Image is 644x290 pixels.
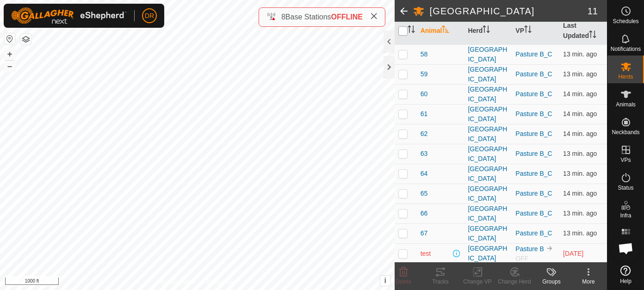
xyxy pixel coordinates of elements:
span: Neckbands [612,130,639,135]
p-sorticon: Activate to sort [524,27,532,34]
span: 59 [421,69,428,79]
img: to [546,245,553,252]
div: [GEOGRAPHIC_DATA] [468,124,508,144]
div: [GEOGRAPHIC_DATA] [468,45,508,64]
span: OFF [515,255,528,262]
span: Sep 23, 2025, 2:03 PM [563,90,597,98]
a: Pasture B [515,245,544,253]
div: [GEOGRAPHIC_DATA] [468,244,508,263]
div: Groups [533,278,570,286]
span: 58 [421,49,428,59]
a: Contact Us [206,278,234,286]
a: Pasture B_C [515,229,552,237]
span: Base Stations [285,13,331,21]
span: Infra [620,213,631,218]
a: Pasture B_C [515,210,552,217]
th: Animal [417,17,464,45]
span: 11 [588,4,598,18]
a: Pasture B_C [515,150,552,157]
span: Notifications [611,46,641,52]
span: 64 [421,169,428,179]
span: 62 [421,129,428,139]
span: OFFLINE [331,13,363,21]
div: [GEOGRAPHIC_DATA] [468,204,508,223]
span: Help [620,278,632,284]
div: Tracks [422,278,459,286]
span: 60 [421,89,428,99]
span: Sep 23, 2025, 2:04 PM [563,210,597,217]
span: Sep 23, 2025, 2:04 PM [563,150,597,157]
p-sorticon: Activate to sort [442,27,449,34]
span: Schedules [613,19,638,24]
span: Sep 23, 2025, 2:03 PM [563,50,597,58]
span: Herds [618,74,633,80]
div: [GEOGRAPHIC_DATA] [468,65,508,84]
span: test [421,249,431,259]
span: Sep 23, 2025, 2:03 PM [563,170,597,177]
span: Sep 23, 2025, 2:03 PM [563,190,597,197]
a: Pasture B_C [515,70,552,78]
div: [GEOGRAPHIC_DATA] [468,164,508,184]
span: i [384,277,386,284]
th: Last Updated [559,17,607,45]
button: + [4,49,15,60]
button: Map Layers [20,34,31,45]
a: Pasture B_C [515,90,552,98]
div: Change Herd [496,278,533,286]
span: Sep 23, 2025, 2:03 PM [563,70,597,78]
div: Change VP [459,278,496,286]
th: VP [512,17,559,45]
span: Sep 23, 2025, 2:03 PM [563,110,597,117]
span: DR [145,11,154,21]
span: 65 [421,189,428,198]
span: Animals [616,102,636,107]
a: Pasture B_C [515,170,552,177]
a: Pasture B_C [515,50,552,58]
div: [GEOGRAPHIC_DATA] [468,144,508,164]
a: Help [607,262,644,288]
div: [GEOGRAPHIC_DATA] [468,105,508,124]
span: Sep 23, 2025, 2:03 PM [563,229,597,237]
span: Status [618,185,633,191]
a: Pasture B_C [515,130,552,137]
span: 61 [421,109,428,119]
button: i [380,276,390,286]
div: More [570,278,607,286]
span: Sep 23, 2025, 2:03 PM [563,130,597,137]
p-sorticon: Activate to sort [408,27,415,34]
span: VPs [620,157,631,163]
p-sorticon: Activate to sort [589,32,596,39]
p-sorticon: Activate to sort [483,27,490,34]
span: Sep 12, 2025, 11:24 AM [563,250,583,257]
span: 8 [281,13,285,21]
div: [GEOGRAPHIC_DATA] [468,184,508,204]
a: Pasture B_C [515,110,552,117]
button: Reset Map [4,33,15,44]
a: Pasture B_C [515,190,552,197]
button: – [4,61,15,72]
span: 66 [421,209,428,218]
h2: [GEOGRAPHIC_DATA] [430,6,588,17]
th: Herd [464,17,512,45]
a: Privacy Policy [161,278,195,286]
div: [GEOGRAPHIC_DATA] [468,224,508,243]
span: 67 [421,228,428,238]
div: [GEOGRAPHIC_DATA] [468,85,508,104]
span: Delete [396,278,412,285]
div: Open chat [612,234,640,262]
span: 63 [421,149,428,159]
img: Gallagher Logo [11,7,127,24]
